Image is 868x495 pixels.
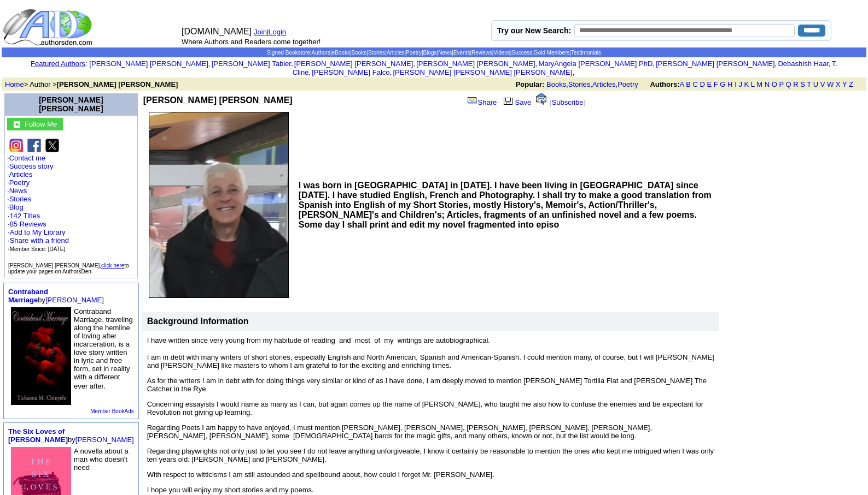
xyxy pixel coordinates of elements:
a: W [827,80,834,88]
a: Stories [368,50,385,56]
a: eBooks [332,50,350,56]
font: I have written since very young from my habitude of reading and most of my writings are autobiogr... [147,336,490,344]
a: Share with a friend [10,236,69,244]
p: Regarding playwrights not only just to let you see I do not leave anything unforgiveable, I know ... [147,447,714,463]
a: Q [785,80,791,88]
a: Books [546,80,566,88]
b: I was born in [GEOGRAPHIC_DATA] in [DATE]. I have been living in [GEOGRAPHIC_DATA] since [DATE]. ... [299,181,712,229]
a: Books [352,50,367,56]
a: Featured Authors [31,59,85,68]
font: | [267,28,290,36]
a: Articles [387,50,405,56]
a: F [714,80,718,88]
a: Contact me [9,154,45,162]
a: C [692,80,697,88]
a: T [807,80,811,88]
font: by [8,427,134,444]
a: H [727,80,732,88]
a: X [836,80,841,88]
a: [PERSON_NAME] [PERSON_NAME] [39,96,103,113]
a: [PERSON_NAME] [PERSON_NAME] [294,59,413,68]
font: · · · · · · · [7,154,135,253]
font: i [293,61,294,67]
font: ] [583,98,585,106]
a: Events [453,50,470,56]
a: Debashish Haar [778,59,829,68]
b: [PERSON_NAME] [PERSON_NAME] [57,80,178,88]
span: | | | | | | | | | | | | | | [267,50,601,56]
a: O [772,80,777,88]
a: K [744,80,749,88]
a: T. Cline [293,59,837,76]
font: i [537,61,538,67]
font: i [311,70,312,76]
a: P [779,80,783,88]
a: [PERSON_NAME] [75,436,134,444]
b: Background Information [147,317,249,326]
a: Blog [9,203,24,211]
a: U [813,80,818,88]
p: Concerning essayists I would name as many as I can, but again comes up the name of [PERSON_NAME],... [147,400,714,416]
a: Poetry [406,50,422,56]
a: Poetry [9,178,30,187]
a: [PERSON_NAME] Tabler [212,59,291,68]
a: N [765,80,770,88]
a: Subscribe [552,98,584,106]
b: Popular: [516,80,545,88]
a: [PERSON_NAME] Falco [312,68,389,76]
a: E [707,80,712,88]
font: i [831,61,832,67]
a: Add to My Library [10,228,66,236]
font: [DOMAIN_NAME] [182,27,252,36]
a: Join [254,28,267,36]
font: : [31,59,87,68]
a: S [800,80,805,88]
img: alert.gif [536,93,546,105]
a: [PERSON_NAME] [PERSON_NAME] [PERSON_NAME] [393,68,572,76]
a: [PERSON_NAME] [PERSON_NAME] [416,59,535,68]
a: I [735,80,737,88]
a: The Six Loves of [PERSON_NAME] [8,427,68,444]
font: Where Authors and Readers come together! [182,38,321,46]
a: B [686,80,691,88]
font: > Author > [5,80,178,88]
font: Follow Me [25,120,57,128]
a: Login [269,28,286,36]
font: , , , [516,80,863,88]
a: Authors [311,50,330,56]
a: R [793,80,798,88]
img: gc.jpg [14,121,20,128]
a: Z [849,80,853,88]
a: click here [101,263,124,269]
img: share_page.gif [468,96,477,105]
a: News [438,50,452,56]
a: Gold Members [534,50,570,56]
p: I am in debt with many writers of short stories, especially English and North American, Spanish a... [147,353,714,369]
font: Contraband Marriage, traveling along the hemline of loving after incarceration, is a love story w... [74,307,133,390]
a: Y [842,80,847,88]
a: [PERSON_NAME] [PERSON_NAME] [89,59,208,68]
a: V [820,80,825,88]
a: Success story [9,162,54,170]
a: A [680,80,684,88]
a: D [700,80,704,88]
a: 142 Titles [10,212,40,220]
font: · · [8,212,69,253]
a: Poetry [617,80,638,88]
a: Save [501,98,532,106]
a: News [9,187,27,195]
a: Articles [592,80,616,88]
a: Follow Me [25,119,57,128]
img: 39414.jpg [11,307,71,405]
a: Member BookAds [90,408,133,414]
img: ig.png [9,139,23,152]
a: Stories [568,80,590,88]
img: 74344.jpg [149,112,289,298]
img: logo_ad.gif [3,8,95,46]
font: by [8,288,104,304]
a: Success [511,50,532,56]
font: i [777,61,778,67]
p: With respect to witticisms I am still astounded and spellbound about, how could I forget Mr. [PER... [147,470,714,479]
a: Signed Bookstore [267,50,310,56]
